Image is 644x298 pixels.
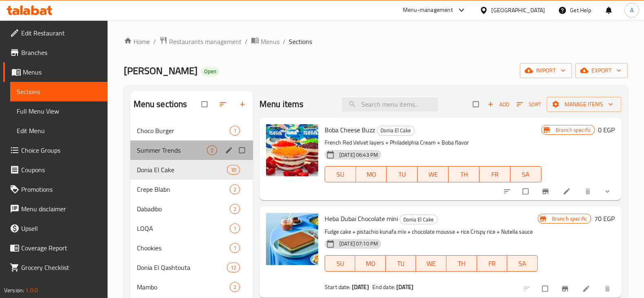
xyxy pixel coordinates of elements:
span: Summer Trends [137,145,207,155]
button: SU [325,166,356,182]
button: MO [355,255,386,272]
button: Manage items [547,97,621,112]
span: 1.0.0 [25,285,38,296]
span: TU [390,169,414,180]
span: Full Menu View [17,106,101,116]
div: Mambo2 [130,277,253,297]
span: 2 [230,283,240,291]
button: MO [356,166,387,182]
a: Coverage Report [3,238,108,258]
span: TH [452,169,476,180]
div: Choco Burger1 [130,121,253,140]
span: SU [328,169,353,180]
a: Promotions [3,180,108,199]
b: [DATE] [396,282,413,292]
h2: Menu items [259,98,304,110]
span: Sections [17,87,101,96]
button: export [575,63,628,78]
span: Restaurants management [169,37,242,46]
span: Crepe Blabn [137,184,230,194]
span: export [582,66,621,76]
b: [DATE] [352,282,369,292]
button: Sort [514,98,543,111]
div: Donia El Cake [400,215,437,224]
h2: Menu sections [134,98,187,110]
button: delete [579,182,598,200]
a: Branches [3,43,108,62]
span: FR [483,169,507,180]
div: Crepe Blabn2 [130,180,253,199]
div: items [230,282,240,292]
span: TH [450,258,474,270]
svg: Show Choices [603,187,611,195]
button: TU [386,255,416,272]
span: Upsell [21,223,101,233]
span: A [630,6,633,15]
a: Edit Restaurant [3,23,108,43]
span: Donia El Qashtouta [137,263,227,272]
div: [GEOGRAPHIC_DATA] [491,6,545,15]
div: items [207,145,217,155]
span: Select all sections [197,96,214,112]
button: Branch-specific-item [556,280,576,298]
span: Menu disclaimer [21,204,101,214]
li: / [283,37,286,46]
img: Heba Dubai Chocolate mini [266,213,318,265]
span: MO [358,258,382,270]
div: items [230,223,240,233]
span: Add item [485,98,511,111]
button: WE [418,166,448,182]
a: Edit menu item [563,187,572,195]
span: 2 [230,205,240,213]
span: Coupons [21,165,101,175]
span: End date: [372,282,395,292]
a: Menus [3,62,108,82]
div: items [230,204,240,214]
button: show more [598,182,618,200]
a: Restaurants management [159,36,242,47]
button: FR [477,255,508,272]
div: Donia El Cake10 [130,160,253,180]
nav: breadcrumb [124,36,628,47]
span: MO [359,169,384,180]
span: import [526,66,565,76]
a: Home [124,37,150,46]
span: Branches [21,48,101,57]
span: LOQA [137,223,230,233]
span: [DATE] 07:10 PM [336,240,381,248]
div: items [227,263,240,272]
a: Sections [10,82,108,101]
span: 2 [207,147,217,154]
div: Open [201,67,220,77]
span: Coverage Report [21,243,101,253]
span: Chookies [137,243,230,253]
span: 10 [227,166,240,174]
div: items [230,184,240,194]
div: items [230,243,240,253]
span: Dabadibo [137,204,230,214]
a: Menus [251,36,279,47]
div: Menu-management [403,5,453,15]
button: FR [479,166,510,182]
span: Branch specific [549,215,591,223]
p: French Red Velvet layers + Philadelphia Cream + Boba flavor [325,138,541,148]
span: Menus [23,67,101,77]
span: SU [328,258,352,270]
a: Edit menu item [582,285,592,293]
button: import [520,63,572,78]
div: Choco Burger [137,126,230,136]
span: 1 [230,244,240,252]
div: Dabadibo2 [130,199,253,219]
span: Edit Menu [17,126,101,136]
button: SA [507,255,538,272]
span: Donia El Cake [400,215,437,224]
span: Start date: [325,282,351,292]
div: items [230,126,240,136]
span: Sort items [511,98,547,111]
a: Coupons [3,160,108,180]
span: Sort [517,100,541,109]
span: 2 [230,186,240,193]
